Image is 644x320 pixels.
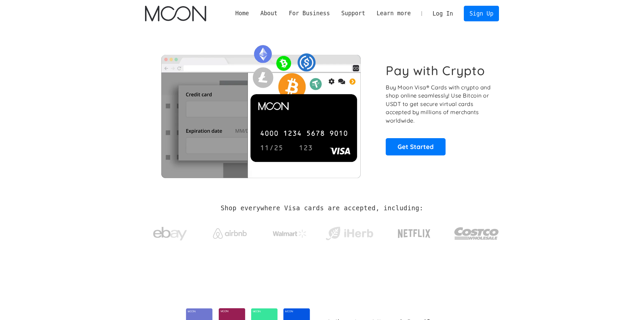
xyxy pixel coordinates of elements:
img: Moon Cards let you spend your crypto anywhere Visa is accepted. [145,40,377,178]
a: Airbnb [205,221,255,242]
div: For Business [283,9,336,18]
a: iHerb [324,218,375,246]
a: ebay [145,216,195,248]
h1: Pay with Crypto [386,63,485,78]
a: Walmart [264,223,315,241]
div: Learn more [377,9,411,18]
a: Log In [427,6,459,21]
div: Learn more [371,9,416,18]
div: Support [341,9,365,18]
div: For Business [289,9,330,18]
h2: Shop everywhere Visa cards are accepted, including: [221,205,423,212]
p: Buy Moon Visa® Cards with crypto and shop online seamlessly! Use Bitcoin or USDT to get secure vi... [386,83,492,125]
img: Airbnb [213,228,247,239]
img: Netflix [397,225,431,242]
a: Home [230,9,255,18]
img: Walmart [273,230,307,238]
a: Netflix [384,218,445,246]
div: About [255,9,283,18]
img: iHerb [324,225,375,242]
div: About [260,9,278,18]
a: Costco [454,214,499,250]
a: home [145,6,206,21]
img: Costco [454,221,499,246]
img: ebay [153,223,187,244]
div: Support [336,9,371,18]
a: Get Started [386,138,446,155]
a: Sign Up [464,6,499,21]
img: Moon Logo [145,6,206,21]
